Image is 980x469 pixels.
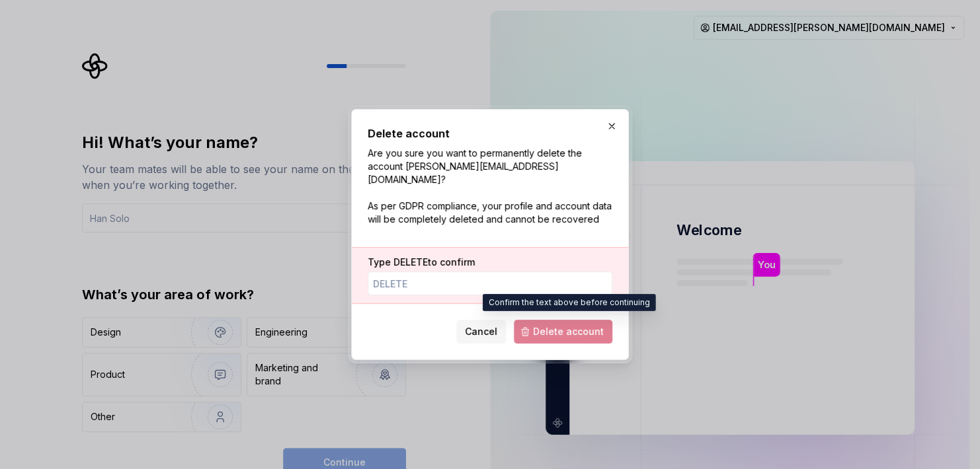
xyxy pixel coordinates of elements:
[465,325,497,338] span: Cancel
[368,271,612,295] input: DELETE
[368,256,475,269] label: Type to confirm
[368,126,612,141] h2: Delete account
[456,320,506,343] button: Cancel
[368,147,612,226] p: Are you sure you want to permanently delete the account [PERSON_NAME][EMAIL_ADDRESS][DOMAIN_NAME]...
[393,256,428,268] span: DELETE
[483,294,656,311] div: Confirm the text above before continuing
